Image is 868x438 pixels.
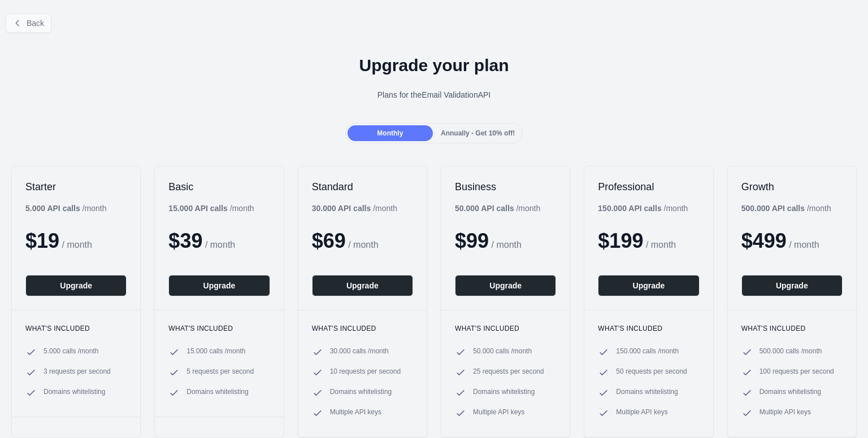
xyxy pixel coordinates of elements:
div: / month [312,203,397,214]
b: 50.000 API calls [455,204,514,213]
span: $ 199 [598,229,643,252]
h2: Growth [741,180,843,194]
div: / month [741,203,831,214]
div: / month [598,203,688,214]
h2: Professional [598,180,699,194]
b: 30.000 API calls [312,204,371,213]
b: 500.000 API calls [741,204,805,213]
span: $ 99 [455,229,489,252]
div: / month [455,203,540,214]
span: $ 69 [312,229,346,252]
h2: Business [455,180,556,194]
h2: Standard [312,180,413,194]
b: 150.000 API calls [598,204,661,213]
span: $ 499 [741,229,787,252]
